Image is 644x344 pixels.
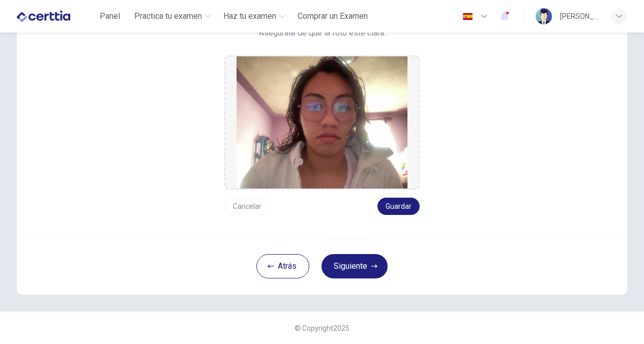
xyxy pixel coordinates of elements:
span: Asegúrate de que la foto esté clara. [259,27,386,39]
span: Haz tu examen [223,10,276,22]
div: [PERSON_NAME] [560,10,599,22]
img: Profile picture [536,8,552,24]
button: Siguiente [321,254,388,278]
button: Practica tu examen [130,7,215,25]
img: es [461,13,474,20]
img: CERTTIA logo [17,6,70,26]
button: Comprar un Examen [294,7,372,25]
a: CERTTIA logo [17,6,94,26]
span: Practica tu examen [134,10,202,22]
button: Panel [94,7,126,25]
span: © Copyright 2025 [295,324,349,332]
img: preview screemshot [237,56,407,189]
span: Comprar un Examen [298,10,368,22]
button: Guardar [377,198,420,215]
button: Cancelar [224,198,270,215]
span: Panel [100,10,120,22]
button: Atrás [256,254,309,278]
button: Haz tu examen [219,7,289,25]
